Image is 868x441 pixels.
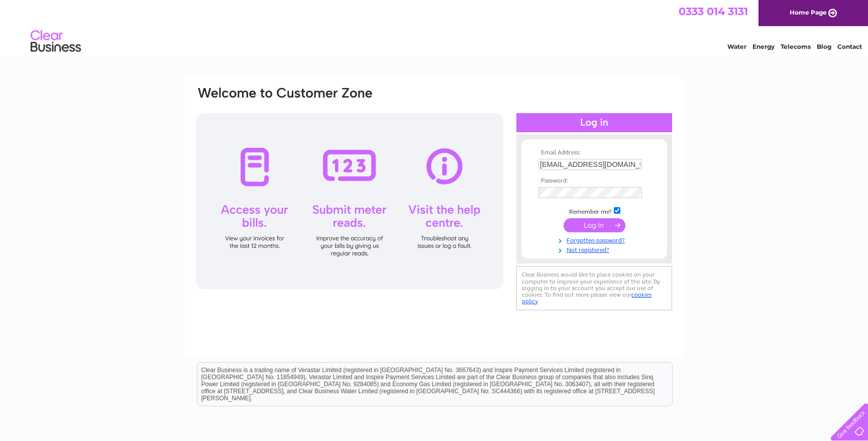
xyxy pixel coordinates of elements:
[197,6,672,49] div: Clear Business is a trading name of Verastar Limited (registered in [GEOGRAPHIC_DATA] No. 3667643...
[679,5,748,18] a: 0333 014 3131
[522,291,652,305] a: cookies policy
[536,149,653,156] th: Email Address:
[536,206,653,216] td: Remember me?
[538,235,653,244] a: Forgotten password?
[817,43,831,50] a: Blog
[516,266,672,310] div: Clear Business would like to place cookies on your computer to improve your experience of the sit...
[536,178,653,185] th: Password:
[538,244,653,254] a: Not registered?
[30,26,81,57] img: logo.png
[727,43,746,50] a: Water
[564,218,625,232] input: Submit
[752,43,775,50] a: Energy
[837,43,862,50] a: Contact
[781,43,811,50] a: Telecoms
